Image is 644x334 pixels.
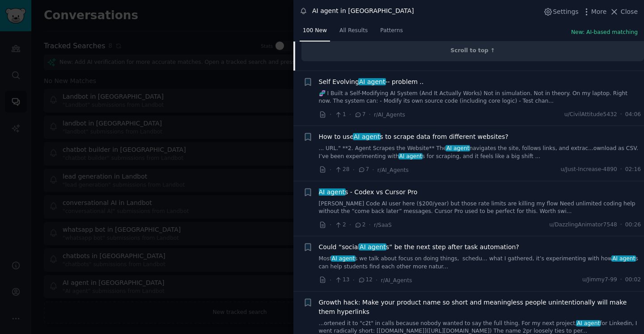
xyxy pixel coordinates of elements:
span: 7 [354,111,365,119]
a: 100 New [300,24,330,42]
button: More [582,7,607,17]
span: · [376,276,377,285]
a: AI agents - Codex vs Cursor Pro [319,188,418,197]
span: · [620,111,622,119]
span: · [349,220,351,230]
span: u/Just-Increase-4890 [560,166,617,174]
span: Close [621,7,638,17]
a: MostAI agents we talk about focus on doing things, schedu... what I gathered, it’s experimenting ... [319,255,641,271]
a: 🧬 I Built a Self-Modifying AI System (And It Actually Works) Not in simulation. Not in theory. On... [319,90,641,105]
span: · [620,276,622,284]
button: Settings [543,7,578,17]
span: 1 [335,111,346,119]
span: s - Codex vs Cursor Pro [319,188,418,197]
span: 00:02 [625,276,641,284]
span: AI agent [445,145,470,151]
span: · [620,166,622,174]
span: Patterns [380,27,402,35]
div: AI agent in [GEOGRAPHIC_DATA] [312,6,414,16]
span: 02:16 [625,166,641,174]
span: · [330,110,331,119]
a: Growth hack: Make your product name so short and meaningless people unintentionally will make the... [319,298,641,317]
span: AI agent [318,188,346,196]
span: All Results [339,27,368,35]
a: How to useAI agents to scrape data from different websites? [319,132,508,142]
span: How to use s to scrape data from different websites? [319,132,508,142]
span: 04:06 [625,111,641,119]
span: u/CivilAttitude5432 [564,111,617,119]
span: · [353,276,355,285]
span: · [372,165,374,175]
a: ... URL." **2. Agent Scrapes the Website** TheAI agentnavigates the site, follows links, and extr... [319,145,641,160]
span: r/SaaS [374,222,392,228]
span: r/AI_Agents [374,112,405,118]
span: Could “social s” be the next step after task automation? [319,242,519,252]
a: Could “socialAI agents” be the next step after task automation? [319,242,519,252]
span: · [330,276,331,285]
span: More [591,7,607,17]
span: AI agent [358,78,386,85]
span: · [353,165,355,175]
span: · [349,110,351,119]
button: Close [610,7,638,17]
span: AI agent [611,255,636,262]
span: 7 [358,166,369,174]
span: 100 New [303,27,327,35]
span: u/DazzlingAnimator7548 [549,221,617,229]
span: · [330,220,331,230]
span: u/Jimmy7-99 [582,276,617,284]
span: · [369,220,371,230]
span: 12 [358,276,373,284]
span: AI agent [576,320,601,326]
a: [PERSON_NAME] Code AI user here ($200/year) but those rate limits are killing my flow Need unlimi... [319,200,641,216]
a: Self EvolvingAI agent-- problem .. [319,77,424,87]
span: 00:26 [625,221,641,229]
span: Self Evolving -- problem .. [319,77,424,87]
span: · [620,221,622,229]
span: · [330,165,331,175]
span: 28 [335,166,349,174]
span: AI agent [398,153,423,159]
span: r/AI_Agents [377,167,409,173]
button: New: AI-based matching [571,29,638,37]
span: AI agent [353,133,381,140]
span: 2 [335,221,346,229]
a: All Results [336,24,371,42]
span: AI agent [359,243,386,250]
span: 13 [335,276,349,284]
span: · [369,110,371,119]
a: Patterns [377,24,406,42]
span: r/AI_Agents [381,277,412,284]
div: Scroll to top ↑ [308,47,638,55]
span: Settings [553,7,578,17]
span: 2 [354,221,365,229]
span: AI agent [331,255,356,262]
